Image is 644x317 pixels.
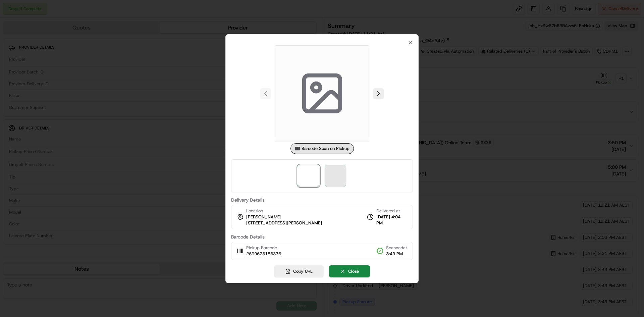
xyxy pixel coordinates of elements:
a: 💻API Documentation [54,95,110,107]
div: 💻 [57,98,62,103]
input: Got a question? Start typing here... [17,43,121,50]
div: 📗 [7,98,12,103]
span: [STREET_ADDRESS][PERSON_NAME] [246,220,322,226]
button: Start new chat [114,66,122,74]
div: Barcode Scan on Pickup [290,143,354,154]
span: Location [246,208,263,214]
button: Close [329,265,370,277]
div: Start new chat [23,64,110,71]
span: [DATE] 4:04 PM [376,214,407,226]
label: Barcode Details [231,234,413,239]
span: 2699623183336 [246,251,281,257]
span: API Documentation [63,97,108,104]
span: Scanned at [386,245,407,251]
a: 📗Knowledge Base [4,95,54,107]
span: [PERSON_NAME] [246,214,281,220]
button: Copy URL [274,265,324,277]
span: 3:49 PM [386,251,407,257]
span: Pylon [67,114,81,119]
img: Nash [7,7,20,20]
label: Delivery Details [231,198,413,202]
span: Knowledge Base [13,97,51,104]
span: Pickup Barcode [246,245,281,251]
div: We're available if you need us! [23,71,85,76]
img: 1736555255976-a54dd68f-1ca7-489b-9aae-adbdc363a1c4 [7,64,19,76]
span: Delivered at [376,208,407,214]
a: Powered byPylon [47,113,81,119]
p: Welcome 👋 [7,27,122,38]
